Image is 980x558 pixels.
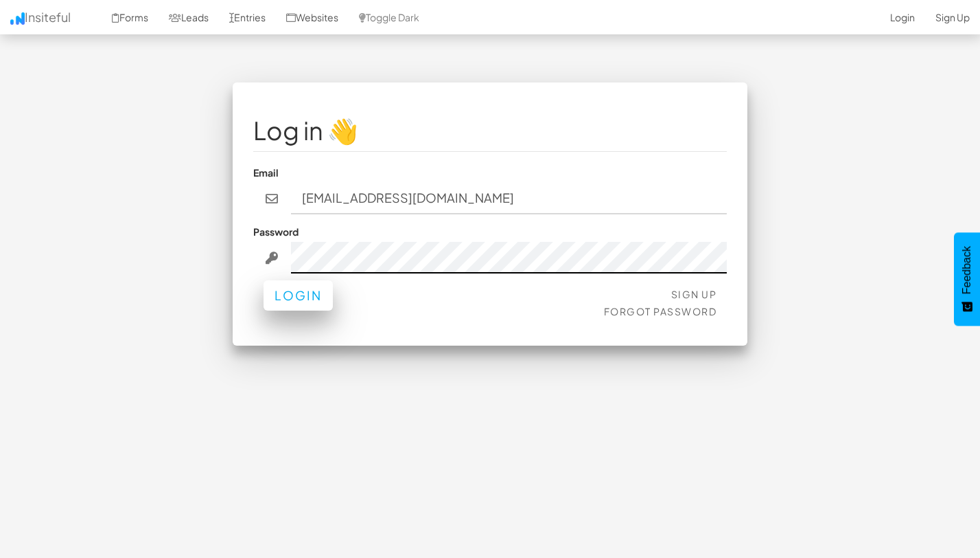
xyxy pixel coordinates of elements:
a: Sign Up [671,288,717,300]
button: Feedback - Show survey [954,232,980,326]
button: Login [264,280,333,311]
input: john@doe.com [291,183,727,214]
span: Feedback [961,246,973,294]
a: Forgot Password [604,305,717,317]
img: icon.png [10,12,25,25]
label: Email [253,166,279,179]
label: Password [253,225,299,238]
h1: Log in 👋 [253,117,727,144]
